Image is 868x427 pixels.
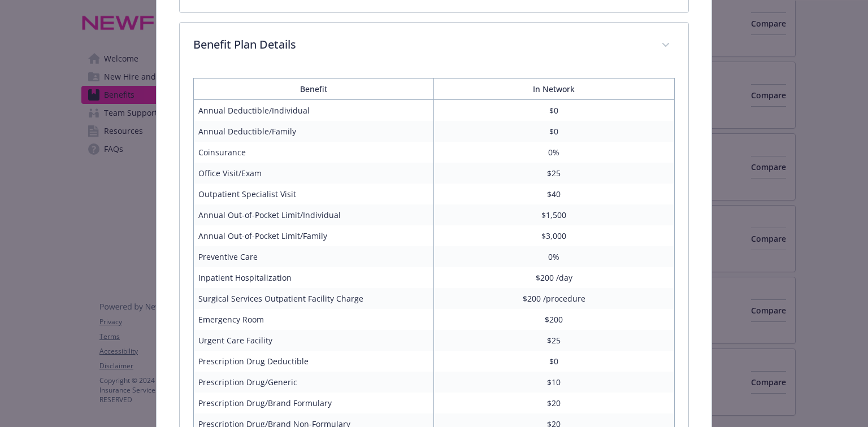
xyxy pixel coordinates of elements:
[194,225,434,246] td: Annual Out-of-Pocket Limit/Family
[434,225,674,246] td: $3,000
[434,309,674,330] td: $200
[194,309,434,330] td: Emergency Room
[434,351,674,372] td: $0
[434,246,674,267] td: 0%
[194,163,434,184] td: Office Visit/Exam
[434,121,674,142] td: $0
[194,246,434,267] td: Preventive Care
[434,393,674,413] td: $20
[194,351,434,372] td: Prescription Drug Deductible
[194,121,434,142] td: Annual Deductible/Family
[193,36,647,53] p: Benefit Plan Details
[194,267,434,288] td: Inpatient Hospitalization
[194,288,434,309] td: Surgical Services Outpatient Facility Charge
[194,393,434,413] td: Prescription Drug/Brand Formulary
[194,372,434,393] td: Prescription Drug/Generic
[434,184,674,204] td: $40
[194,204,434,225] td: Annual Out-of-Pocket Limit/Individual
[194,184,434,204] td: Outpatient Specialist Visit
[180,23,688,69] div: Benefit Plan Details
[434,372,674,393] td: $10
[434,79,674,100] th: In Network
[194,142,434,163] td: Coinsurance
[194,79,434,100] th: Benefit
[434,142,674,163] td: 0%
[434,204,674,225] td: $1,500
[434,330,674,351] td: $25
[194,100,434,121] td: Annual Deductible/Individual
[434,288,674,309] td: $200 /procedure
[434,100,674,121] td: $0
[194,330,434,351] td: Urgent Care Facility
[434,267,674,288] td: $200 /day
[434,163,674,184] td: $25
